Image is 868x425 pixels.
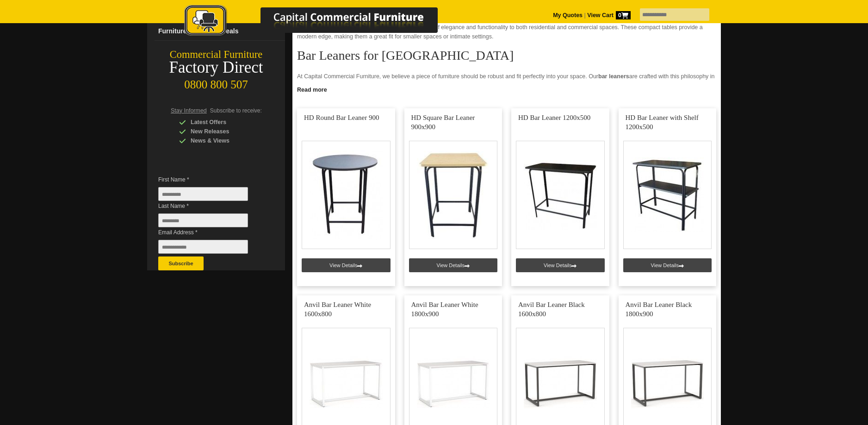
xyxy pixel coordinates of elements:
div: Latest Offers [179,118,267,127]
h2: Bar Leaners for [GEOGRAPHIC_DATA] [297,49,716,62]
span: 0 [616,11,631,19]
a: View Cart0 [586,12,631,19]
span: First Name * [158,175,262,184]
span: Subscribe to receive: [210,107,262,114]
span: Stay Informed [171,107,207,114]
div: Commercial Furniture [147,48,285,61]
span: Last Name * [158,201,262,211]
a: Click to read more [292,83,721,94]
img: Capital Commercial Furniture Logo [159,5,483,38]
a: Furniture Clearance Deals [155,22,285,41]
strong: bar leaners [598,73,629,80]
button: Subscribe [158,256,204,270]
p: If you're on the [PERSON_NAME] for the perfect bar leaner in [GEOGRAPHIC_DATA], look no further. ... [297,13,716,41]
div: News & Views [179,136,267,145]
input: First Name * [158,187,248,201]
div: 0800 800 507 [147,74,285,91]
input: Email Address * [158,240,248,254]
strong: View Cart [587,12,631,19]
a: My Quotes [553,12,583,19]
span: Email Address * [158,228,262,237]
a: Capital Commercial Furniture Logo [159,5,483,41]
input: Last Name * [158,213,248,227]
p: At Capital Commercial Furniture, we believe a piece of furniture should be robust and fit perfect... [297,72,716,109]
div: New Releases [179,127,267,136]
div: Factory Direct [147,61,285,74]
